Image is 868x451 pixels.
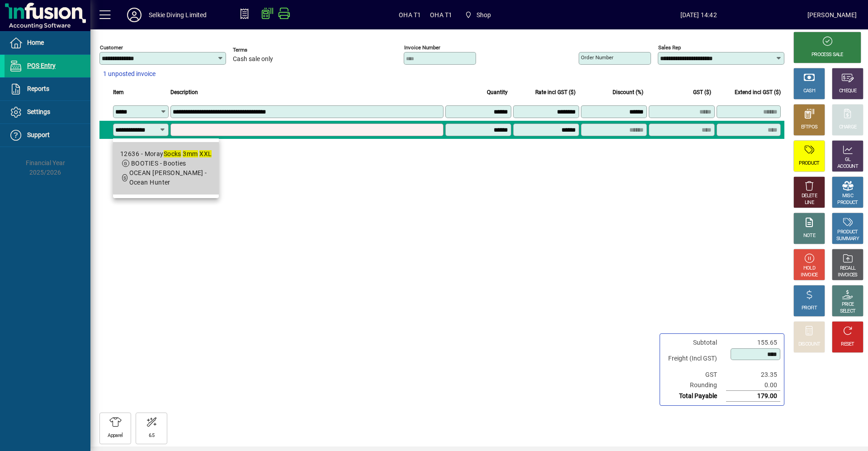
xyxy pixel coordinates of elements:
td: Rounding [664,380,726,391]
td: 179.00 [726,391,780,402]
a: Settings [5,101,90,123]
button: Profile [120,7,149,23]
div: INVOICES [838,272,857,279]
span: 1 unposted invoice [103,69,156,79]
div: 6.5 [149,432,155,439]
div: DISCOUNT [798,341,820,348]
div: PROCESS SALE [811,52,843,58]
a: Home [5,32,90,54]
span: Quantity [487,87,508,97]
div: CASH [803,88,815,95]
span: GST ($) [693,87,711,97]
span: Home [27,39,44,46]
td: Total Payable [664,391,726,402]
div: HOLD [803,265,815,272]
mat-label: Sales rep [658,44,681,51]
a: Support [5,124,90,147]
div: DELETE [802,193,817,199]
span: Support [27,131,50,138]
span: Item [113,87,124,97]
span: Description [170,87,198,97]
em: XXL [199,150,212,157]
div: SUMMARY [836,236,859,242]
div: SELECT [840,308,856,315]
span: Cash sale only [233,56,273,63]
mat-label: Invoice number [404,44,440,51]
td: Subtotal [664,337,726,348]
div: CHEQUE [839,88,856,95]
td: 0.00 [726,380,780,391]
span: OHA T1 [430,8,452,22]
div: PRICE [842,301,854,308]
mat-label: Customer [100,44,123,51]
span: BOOTIES - Booties [131,160,186,167]
div: Apparel [108,432,123,439]
span: Reports [27,85,49,92]
div: 12636 - Moray [120,149,212,159]
button: 1 unposted invoice [99,66,159,82]
td: Freight (Incl GST) [664,348,726,370]
div: PROFIT [802,305,817,312]
span: Shop [476,8,491,22]
td: GST [664,370,726,380]
span: Extend incl GST ($) [735,87,781,97]
div: EFTPOS [801,124,818,131]
span: Terms [233,47,287,53]
a: Reports [5,78,90,100]
div: INVOICE [801,272,817,279]
mat-option: 12636 - Moray Socks 3mm XXL [113,142,219,195]
span: Settings [27,108,50,115]
div: NOTE [803,233,815,239]
span: OHA T1 [399,8,421,22]
td: 155.65 [726,337,780,348]
mat-label: Order number [581,54,613,61]
span: Rate incl GST ($) [535,87,576,97]
div: PRODUCT [799,160,819,167]
div: Selkie Diving Limited [149,8,207,22]
div: LINE [805,199,814,206]
div: [PERSON_NAME] [807,8,857,22]
div: ACCOUNT [837,163,858,170]
span: Discount (%) [613,87,643,97]
td: 23.35 [726,370,780,380]
div: GL [845,157,851,163]
em: Socks [164,150,181,157]
div: PRODUCT [837,199,858,206]
span: [DATE] 14:42 [590,8,807,22]
div: PRODUCT [837,229,858,236]
span: POS Entry [27,62,56,69]
em: 3mm [183,150,198,157]
span: OCEAN [PERSON_NAME] - Ocean Hunter [129,169,207,186]
div: CHARGE [839,124,857,131]
div: RESET [841,341,854,348]
div: MISC [842,193,853,199]
span: Shop [461,7,495,23]
div: RECALL [840,265,856,272]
